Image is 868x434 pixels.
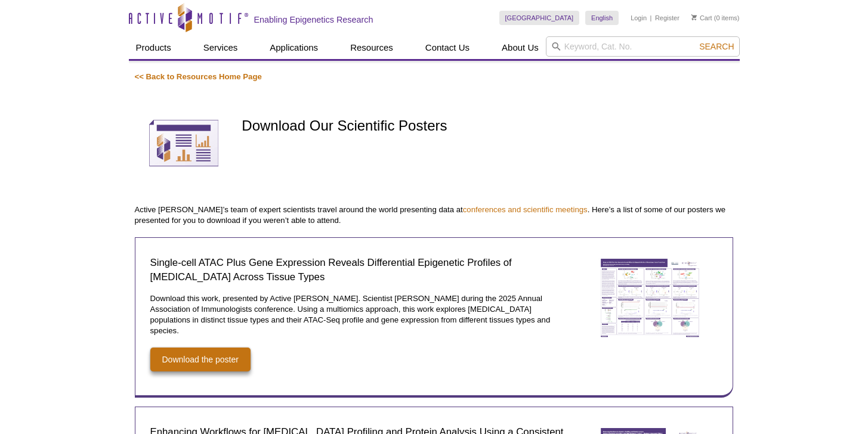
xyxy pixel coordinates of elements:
span: Search [699,42,734,51]
h2: Single-cell ATAC Plus Gene Expression Reveals Differential Epigenetic Profiles of [MEDICAL_DATA] ... [150,256,568,284]
a: Applications [262,36,325,59]
a: Cart [691,14,712,22]
p: Active [PERSON_NAME]’s team of expert scientists travel around the world presenting data at . Her... [135,204,734,226]
a: Single-cell ATAC Plus Gene Expression Reveals Differential Epigenetic Profiles of Macrophages Acr... [590,250,709,349]
a: About Us [495,36,546,59]
button: Search [696,41,737,52]
img: Your Cart [691,14,697,20]
img: Scientific Posters [135,94,233,193]
input: Keyword, Cat. No. [546,36,740,57]
a: Download the poster [150,348,251,371]
a: Contact Us [418,36,477,59]
a: Services [196,36,245,59]
li: | [650,11,652,25]
a: Login [631,14,647,22]
a: [GEOGRAPHIC_DATA] [499,11,580,25]
h1: Download Our Scientific Posters [242,118,733,135]
li: (0 items) [691,11,740,25]
a: conferences and scientific meetings [463,205,588,214]
a: Register [655,14,679,22]
p: Download this work, presented by Active [PERSON_NAME]. Scientist [PERSON_NAME] during the 2025 An... [150,293,568,336]
img: Single-cell ATAC Plus Gene Expression Reveals Differential Epigenetic Profiles of Macrophages Acr... [590,250,709,346]
a: Products [129,36,178,59]
h2: Enabling Epigenetics Research [254,14,373,25]
a: Resources [343,36,400,59]
a: << Back to Resources Home Page [135,72,262,81]
a: English [585,11,619,25]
